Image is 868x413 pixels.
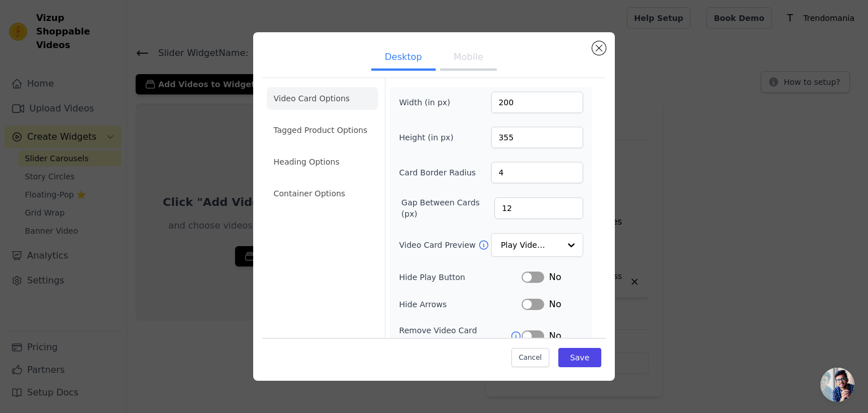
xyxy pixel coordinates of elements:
[399,239,478,251] label: Video Card Preview
[821,368,854,402] div: Open chat
[592,41,606,55] button: Close modal
[558,348,601,367] button: Save
[549,329,561,343] span: No
[267,182,378,205] li: Container Options
[399,167,476,178] label: Card Border Radius
[267,150,378,173] li: Heading Options
[371,46,436,71] button: Desktop
[511,348,549,367] button: Cancel
[399,132,461,143] label: Height (in px)
[440,46,497,71] button: Mobile
[399,325,510,347] label: Remove Video Card Shadow
[267,87,378,110] li: Video Card Options
[399,97,461,108] label: Width (in px)
[549,270,561,284] span: No
[399,299,522,310] label: Hide Arrows
[401,197,494,220] label: Gap Between Cards (px)
[399,272,522,283] label: Hide Play Button
[549,298,561,311] span: No
[267,119,378,141] li: Tagged Product Options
